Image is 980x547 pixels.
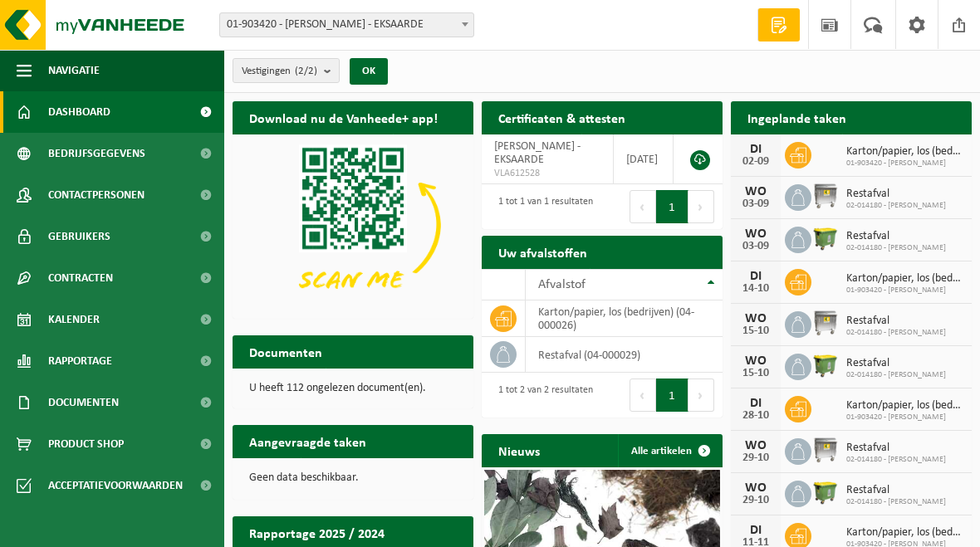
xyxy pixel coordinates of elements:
span: Vestigingen [242,59,317,84]
span: 02-014180 - [PERSON_NAME] [846,455,946,465]
div: WO [739,439,772,452]
span: Restafval [846,230,946,243]
button: Previous [630,190,656,223]
div: 29-10 [739,452,772,464]
img: WB-1100-GAL-GY-02 [811,309,840,337]
span: Restafval [846,357,946,370]
span: Restafval [846,442,946,455]
h2: Certificaten & attesten [482,101,642,134]
span: Contactpersonen [48,174,145,216]
h2: Uw afvalstoffen [482,236,604,268]
span: 01-903420 - [PERSON_NAME] [846,286,963,295]
div: 02-09 [739,156,772,168]
div: 15-10 [739,368,772,379]
span: 01-903420 - [PERSON_NAME] [846,159,963,168]
span: Restafval [846,484,946,497]
div: WO [739,481,772,495]
div: 1 tot 2 van 2 resultaten [490,377,593,413]
span: 02-014180 - [PERSON_NAME] [846,370,946,380]
h2: Nieuws [482,434,556,466]
span: Karton/papier, los (bedrijven) [846,526,963,540]
span: Karton/papier, los (bedrijven) [846,272,963,286]
div: 28-10 [739,410,772,422]
span: 02-014180 - [PERSON_NAME] [846,243,946,253]
span: 02-014180 - [PERSON_NAME] [846,328,946,338]
div: 03-09 [739,241,772,252]
span: Restafval [846,315,946,328]
p: Geen data beschikbaar. [249,472,457,484]
span: Afvalstof [538,278,586,291]
button: 1 [656,190,688,223]
td: karton/papier, los (bedrijven) (04-000026) [526,300,723,337]
button: 1 [656,379,688,412]
img: WB-1100-HPE-GN-50 [811,351,840,379]
button: Vestigingen(2/2) [233,58,340,83]
span: Karton/papier, los (bedrijven) [846,399,963,413]
span: Documenten [48,382,119,423]
span: Restafval [846,188,946,201]
a: Alle artikelen [618,434,721,467]
button: Next [688,379,714,412]
h2: Aangevraagde taken [233,425,383,457]
img: WB-1100-GAL-GY-02 [811,436,840,464]
div: DI [739,143,772,156]
p: U heeft 112 ongelezen document(en). [249,383,457,394]
h2: Ingeplande taken [731,101,863,134]
div: WO [739,312,772,325]
span: 01-903420 - [PERSON_NAME] [846,413,963,422]
span: 01-903420 - UYTTENDAELE GERRY - EKSAARDE [219,12,474,37]
count: (2/2) [295,66,317,76]
button: Next [688,190,714,223]
span: 02-014180 - [PERSON_NAME] [846,497,946,507]
div: 1 tot 1 van 1 resultaten [490,188,593,225]
div: 29-10 [739,495,772,506]
td: [DATE] [614,134,674,184]
span: 02-014180 - [PERSON_NAME] [846,201,946,211]
img: WB-1100-HPE-GN-50 [811,224,840,252]
img: WB-1100-GAL-GY-02 [811,182,840,210]
span: Karton/papier, los (bedrijven) [846,145,963,159]
span: VLA612528 [494,167,600,180]
div: WO [739,227,772,241]
div: DI [739,270,772,283]
span: [PERSON_NAME] - EKSAARDE [494,140,581,166]
span: Bedrijfsgegevens [48,133,145,174]
td: restafval (04-000029) [526,337,723,373]
h2: Documenten [233,335,339,368]
span: Contracten [48,257,113,299]
span: Product Shop [48,423,124,465]
span: Gebruikers [48,216,110,257]
img: Download de VHEPlus App [233,134,473,315]
div: 03-09 [739,198,772,210]
div: 14-10 [739,283,772,295]
span: Kalender [48,299,100,340]
span: Acceptatievoorwaarden [48,465,183,506]
div: WO [739,354,772,368]
div: WO [739,185,772,198]
span: Navigatie [48,50,100,91]
button: Previous [630,379,656,412]
div: DI [739,397,772,410]
span: Rapportage [48,340,112,382]
span: Dashboard [48,91,110,133]
h2: Download nu de Vanheede+ app! [233,101,454,134]
img: WB-1100-HPE-GN-50 [811,478,840,506]
div: 15-10 [739,325,772,337]
button: OK [350,58,388,85]
span: 01-903420 - UYTTENDAELE GERRY - EKSAARDE [220,13,473,37]
div: DI [739,524,772,537]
